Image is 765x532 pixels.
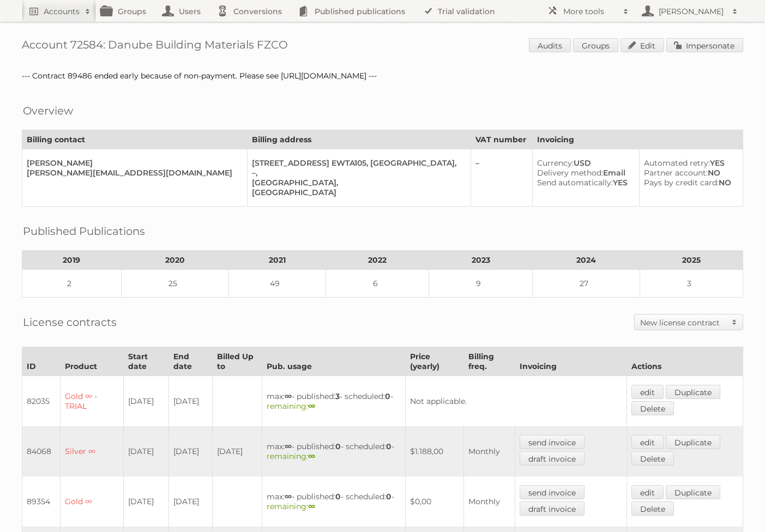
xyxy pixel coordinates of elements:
td: [DATE] [123,426,169,476]
div: [PERSON_NAME][EMAIL_ADDRESS][DOMAIN_NAME] [27,168,238,178]
th: Actions [627,347,743,376]
th: Price (yearly) [405,347,463,376]
th: 2019 [22,251,122,270]
div: NO [644,168,734,178]
a: Groups [573,38,618,52]
span: remaining: [267,501,315,511]
h2: New license contract [640,317,726,328]
div: –, [252,168,462,178]
strong: 0 [385,391,390,401]
strong: ∞ [308,501,315,511]
td: 25 [121,270,228,298]
th: 2021 [228,251,326,270]
td: [DATE] [123,476,169,527]
div: YES [537,178,630,188]
th: ID [22,347,61,376]
td: 9 [429,270,532,298]
strong: ∞ [285,492,292,501]
strong: 3 [335,391,340,401]
td: max: - published: - scheduled: - [262,476,405,527]
div: [GEOGRAPHIC_DATA], [252,178,462,188]
th: VAT number [471,130,533,149]
span: Delivery method: [537,168,603,178]
td: Monthly [463,426,515,476]
h1: Account 72584: Danube Building Materials FZCO [22,38,743,55]
th: Billing freq. [463,347,515,376]
span: Partner account: [644,168,708,178]
td: [DATE] [212,426,262,476]
td: $0,00 [405,476,463,527]
td: 2 [22,270,122,298]
th: End date [169,347,212,376]
th: 2022 [326,251,429,270]
td: max: - published: - scheduled: - [262,426,405,476]
th: Start date [123,347,169,376]
th: Billing contact [22,130,248,149]
a: Delete [631,401,674,415]
td: [DATE] [123,376,169,427]
a: edit [631,435,664,449]
a: Audits [529,38,571,52]
div: [STREET_ADDRESS] EWTA105, [GEOGRAPHIC_DATA], [252,158,462,168]
a: draft invoice [520,501,585,516]
th: Invoicing [533,130,743,149]
span: Currency: [537,158,574,168]
td: 82035 [22,376,61,427]
strong: 0 [386,492,391,501]
th: 2025 [640,251,743,270]
td: [DATE] [169,476,212,527]
th: 2020 [121,251,228,270]
strong: 0 [386,442,391,451]
a: edit [631,485,664,499]
span: Toggle [726,315,743,330]
div: [GEOGRAPHIC_DATA] [252,188,462,197]
th: Billed Up to [212,347,262,376]
th: Invoicing [515,347,627,376]
a: send invoice [520,435,585,449]
td: 49 [228,270,326,298]
a: edit [631,385,664,399]
a: Delete [631,501,674,516]
strong: ∞ [308,401,315,411]
a: Delete [631,451,674,465]
h2: Accounts [44,6,80,17]
th: Billing address [247,130,471,149]
div: Email [537,168,630,178]
a: Impersonate [666,38,743,52]
h2: Overview [23,102,73,119]
th: Product [61,347,124,376]
h2: License contracts [23,314,117,330]
span: Automated retry: [644,158,710,168]
strong: 0 [335,492,341,501]
div: YES [644,158,734,168]
a: draft invoice [520,451,585,465]
td: 6 [326,270,429,298]
strong: ∞ [308,451,315,461]
th: 2024 [532,251,640,270]
td: [DATE] [169,426,212,476]
td: Monthly [463,476,515,527]
td: 3 [640,270,743,298]
td: max: - published: - scheduled: - [262,376,405,427]
span: remaining: [267,451,315,461]
span: Pays by credit card: [644,178,719,188]
td: Silver ∞ [61,426,124,476]
td: Gold ∞ - TRIAL [61,376,124,427]
a: Duplicate [666,435,720,449]
a: Duplicate [666,485,720,499]
h2: More tools [563,6,618,17]
h2: Published Publications [23,223,145,239]
a: Duplicate [666,385,720,399]
th: 2023 [429,251,532,270]
td: 89354 [22,476,61,527]
th: Pub. usage [262,347,405,376]
h2: [PERSON_NAME] [656,6,727,17]
a: send invoice [520,485,585,499]
div: --- Contract 89486 ended early because of non-payment. Please see [URL][DOMAIN_NAME] --- [22,71,743,81]
strong: 0 [335,442,341,451]
span: Send automatically: [537,178,613,188]
td: Gold ∞ [61,476,124,527]
strong: ∞ [285,442,292,451]
div: [PERSON_NAME] [27,158,238,168]
span: remaining: [267,401,315,411]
